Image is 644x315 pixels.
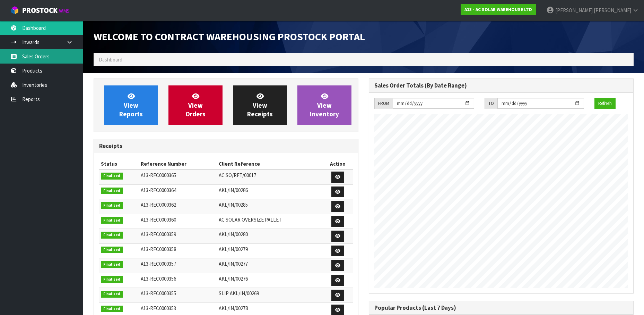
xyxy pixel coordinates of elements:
span: A13-REC0000353 [141,305,176,312]
span: Welcome to Contract Warehousing ProStock Portal [94,30,365,43]
th: Client Reference [217,158,323,169]
span: A13-REC0000364 [141,187,176,193]
span: View Inventory [310,92,339,118]
a: ViewReports [104,85,158,125]
div: FROM [374,98,393,109]
a: ViewOrders [168,85,223,125]
span: A13-REC0000356 [141,275,176,282]
span: AKL/IN/00285 [219,201,248,208]
span: Finalised [101,217,123,224]
strong: A13 - AC SOLAR WAREHOUSE LTD [464,7,532,13]
span: View Reports [119,92,143,118]
span: Finalised [101,261,123,268]
h3: Receipts [99,143,353,149]
span: SLIP AKL/IN/00269 [219,290,259,297]
span: A13-REC0000365 [141,172,176,179]
span: Finalised [101,202,123,209]
img: cube-alt.png [10,6,19,15]
span: Finalised [101,232,123,239]
span: A13-REC0000359 [141,231,176,238]
span: View Orders [185,92,206,118]
th: Status [99,158,139,169]
button: Refresh [594,98,616,109]
span: A13-REC0000360 [141,216,176,223]
span: AKL/IN/00276 [219,275,248,282]
span: View Receipts [247,92,273,118]
span: AKL/IN/00286 [219,187,248,193]
a: ViewReceipts [233,85,287,125]
th: Action [323,158,353,169]
span: Finalised [101,276,123,283]
span: [PERSON_NAME] [555,7,593,14]
th: Reference Number [139,158,217,169]
a: ViewInventory [297,85,351,125]
span: [PERSON_NAME] [594,7,631,14]
span: AKL/IN/00280 [219,231,248,238]
span: Finalised [101,173,123,180]
span: A13-REC0000362 [141,201,176,208]
span: ProStock [22,6,58,15]
span: AKL/IN/00278 [219,305,248,312]
span: Dashboard [99,56,122,63]
span: AC SO/RET/00017 [219,172,256,179]
div: TO [485,98,497,109]
span: Finalised [101,291,123,298]
span: Finalised [101,306,123,313]
small: WMS [59,8,70,14]
span: A13-REC0000358 [141,246,176,252]
span: A13-REC0000355 [141,290,176,297]
span: AKL/IN/00277 [219,260,248,267]
h3: Sales Order Totals (By Date Range) [374,82,628,89]
h3: Popular Products (Last 7 Days) [374,305,628,311]
span: AKL/IN/00279 [219,246,248,252]
span: A13-REC0000357 [141,260,176,267]
span: AC SOLAR OVERSIZE PALLET [219,216,282,223]
span: Finalised [101,247,123,254]
span: Finalised [101,188,123,194]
